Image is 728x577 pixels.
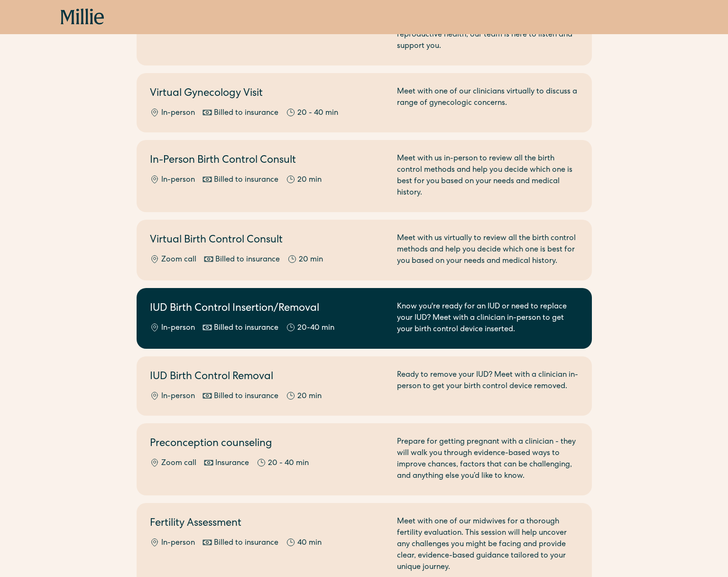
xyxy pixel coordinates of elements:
[161,175,195,186] div: In-person
[137,356,592,416] a: IUD Birth Control RemovalIn-personBilled to insurance20 minReady to remove your IUD? Meet with a ...
[150,437,386,452] h2: Preconception counseling
[150,233,386,249] h2: Virtual Birth Control Consult
[137,140,592,212] a: In-Person Birth Control ConsultIn-personBilled to insurance20 minMeet with us in-person to review...
[214,538,278,549] div: Billed to insurance
[397,516,579,573] div: Meet with one of our midwives for a thorough fertility evaluation. This session will help uncover...
[214,323,278,334] div: Billed to insurance
[150,516,386,532] h2: Fertility Assessment
[214,391,278,402] div: Billed to insurance
[297,391,322,402] div: 20 min
[150,370,386,385] h2: IUD Birth Control Removal
[137,288,592,349] a: IUD Birth Control Insertion/RemovalIn-personBilled to insurance20-40 minKnow you're ready for an ...
[215,254,280,266] div: Billed to insurance
[215,458,249,469] div: Insurance
[297,108,338,119] div: 20 - 40 min
[150,86,386,102] h2: Virtual Gynecology Visit
[397,301,579,335] div: Know you're ready for an IUD or need to replace your IUD? Meet with a clinician in-person to get ...
[297,323,334,334] div: 20-40 min
[299,254,323,266] div: 20 min
[161,254,196,266] div: Zoom call
[397,153,579,199] div: Meet with us in-person to review all the birth control methods and help you decide which one is b...
[214,175,278,186] div: Billed to insurance
[161,108,195,119] div: In-person
[137,73,592,132] a: Virtual Gynecology VisitIn-personBilled to insurance20 - 40 minMeet with one of our clinicians vi...
[397,437,579,482] div: Prepare for getting pregnant with a clinician - they will walk you through evidence-based ways to...
[150,301,386,317] h2: IUD Birth Control Insertion/Removal
[297,175,322,186] div: 20 min
[397,86,579,119] div: Meet with one of our clinicians virtually to discuss a range of gynecologic concerns.
[161,391,195,402] div: In-person
[137,220,592,280] a: Virtual Birth Control ConsultZoom callBilled to insurance20 minMeet with us virtually to review a...
[137,423,592,495] a: Preconception counselingZoom callInsurance20 - 40 minPrepare for getting pregnant with a clinicia...
[161,538,195,549] div: In-person
[214,108,278,119] div: Billed to insurance
[161,458,196,469] div: Zoom call
[268,458,309,469] div: 20 - 40 min
[397,233,579,267] div: Meet with us virtually to review all the birth control methods and help you decide which one is b...
[397,370,579,402] div: Ready to remove your IUD? Meet with a clinician in-person to get your birth control device removed.
[161,323,195,334] div: In-person
[150,153,386,169] h2: In-Person Birth Control Consult
[297,538,322,549] div: 40 min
